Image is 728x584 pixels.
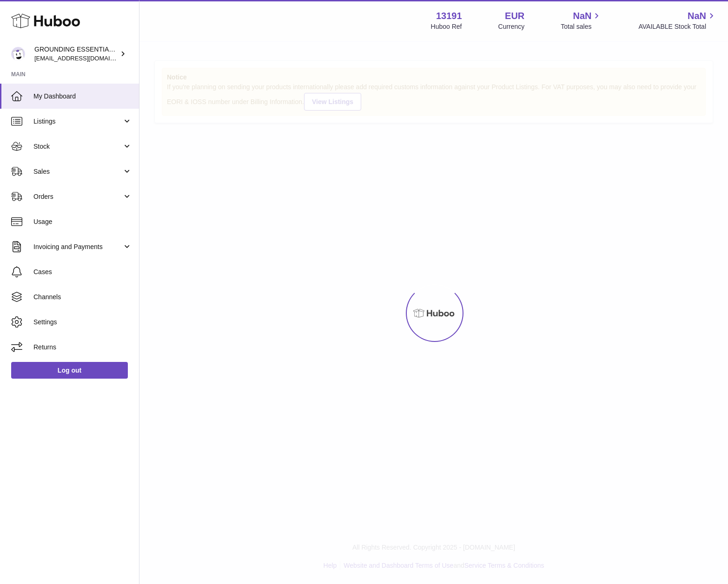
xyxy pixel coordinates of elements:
span: Settings [33,318,132,327]
strong: EUR [505,10,524,22]
a: NaN AVAILABLE Stock Total [638,10,717,31]
span: Cases [33,268,132,276]
span: Returns [33,343,132,352]
span: AVAILABLE Stock Total [638,22,717,31]
strong: 13191 [436,10,462,22]
div: Currency [498,22,525,31]
a: Log out [11,362,128,379]
span: NaN [573,10,591,22]
span: [EMAIL_ADDRESS][DOMAIN_NAME] [34,54,137,62]
span: Listings [33,117,122,126]
div: GROUNDING ESSENTIALS INTERNATIONAL SLU [34,45,118,63]
img: espenwkopperud@gmail.com [11,47,25,61]
span: Usage [33,217,132,226]
div: Huboo Ref [431,22,462,31]
span: NaN [688,10,706,22]
span: Channels [33,293,132,302]
span: Invoicing and Payments [33,243,122,251]
span: My Dashboard [33,92,132,101]
span: Orders [33,192,122,201]
span: Stock [33,142,122,151]
span: Sales [33,167,122,176]
span: Total sales [561,22,602,31]
a: NaN Total sales [561,10,602,31]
